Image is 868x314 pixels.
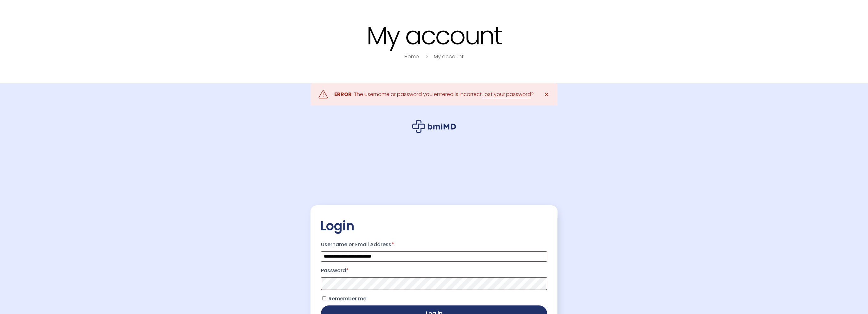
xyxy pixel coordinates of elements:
input: Remember me [322,296,326,300]
h2: Login [320,218,548,234]
a: My account [434,53,464,60]
a: ✕ [540,88,553,101]
i: breadcrumbs separator [423,53,430,60]
label: Password [321,266,547,276]
span: ✕ [544,90,549,99]
span: Remember me [329,295,366,302]
label: Username or Email Address [321,240,547,250]
h1: My account [234,22,634,49]
a: Lost your password [483,91,531,98]
div: : The username or password you entered is incorrect. ? [334,90,534,99]
strong: ERROR [334,91,352,98]
a: Home [404,53,419,60]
